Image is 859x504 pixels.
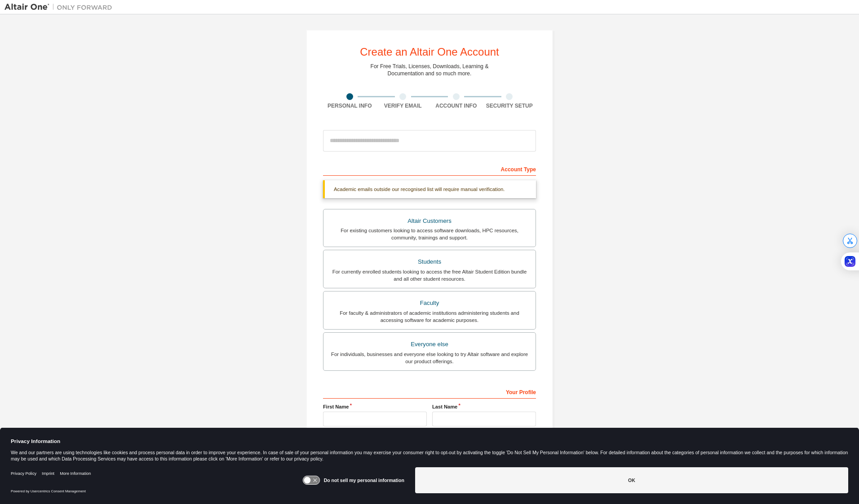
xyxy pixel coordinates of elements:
div: For existing customers looking to access software downloads, HPC resources, community, trainings ... [329,227,530,241]
label: First Name [323,403,427,410]
div: Your Profile [323,384,536,399]
div: Account Info [429,102,483,109]
div: For faculty & administrators of academic institutions administering students and accessing softwa... [329,309,530,324]
div: Personal Info [323,102,376,109]
div: Security Setup [483,102,536,109]
div: For individuals, businesses and everyone else looking to try Altair software and explore our prod... [329,351,530,365]
div: Account Type [323,161,536,176]
div: Everyone else [329,338,530,351]
div: Academic emails outside our recognised list will require manual verification. [323,180,536,198]
img: Altair One [4,3,117,12]
div: Altair Customers [329,215,530,227]
div: Create an Altair One Account [360,47,499,57]
div: For currently enrolled students looking to access the free Altair Student Edition bundle and all ... [329,268,530,282]
div: Faculty [329,297,530,309]
label: Last Name [432,403,536,410]
div: Students [329,256,530,268]
div: Verify Email [376,102,430,109]
div: For Free Trials, Licenses, Downloads, Learning & Documentation and so much more. [371,63,489,77]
